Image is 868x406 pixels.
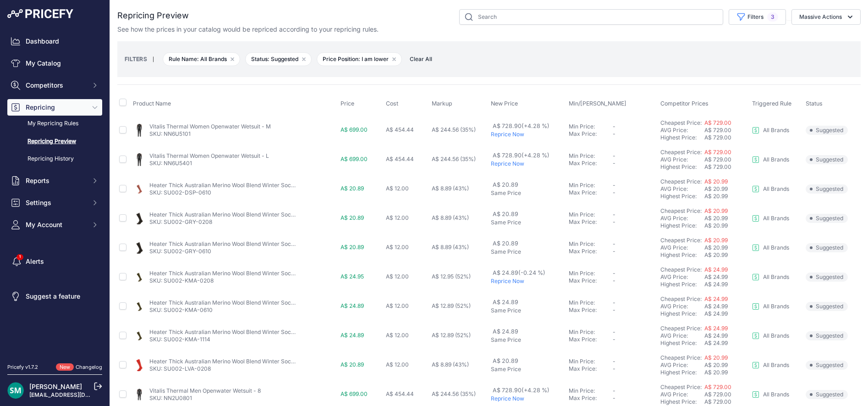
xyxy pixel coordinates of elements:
[660,149,702,156] a: Cheapest Price:
[704,384,731,390] span: A$ 729.00
[806,273,848,282] span: Suggested
[569,211,613,218] div: Min Price:
[569,160,613,167] div: Max Price:
[493,269,545,276] span: A$ 24.89
[660,156,704,163] div: AVG Price:
[660,369,697,376] a: Highest Price:
[660,127,704,134] div: AVG Price:
[26,220,86,229] span: My Account
[493,181,518,188] span: A$ 20.89
[752,185,789,193] a: All Brands
[341,100,354,107] span: Price
[149,211,333,218] a: Heater Thick Australian Merino Wool Blend Winter Socks - Grey / A2-8
[660,237,702,244] a: Cheapest Price:
[386,100,398,107] span: Cost
[704,207,728,214] a: A$ 20.99
[704,178,728,185] a: A$ 20.99
[704,354,728,361] a: A$ 20.99
[763,215,789,222] p: All Brands
[613,365,615,372] span: -
[7,288,102,305] a: Suggest a feature
[7,172,102,189] button: Reports
[491,395,565,402] p: Reprice Now
[491,366,565,373] p: Same Price
[7,33,102,50] a: Dashboard
[791,9,861,25] button: Massive Actions
[660,281,697,288] a: Highest Price:
[125,56,147,62] small: FILTERS
[117,9,189,22] h2: Repricing Preview
[752,391,789,398] a: All Brands
[763,391,789,398] p: All Brands
[660,398,697,405] a: Highest Price:
[569,395,613,402] div: Max Price:
[660,339,697,346] a: Highest Price:
[341,390,368,397] span: A$ 699.00
[133,100,171,107] span: Product Name
[806,100,823,107] span: Status
[386,126,414,133] span: A$ 454.44
[7,77,102,94] button: Competitors
[7,133,102,150] a: Repricing Preview
[704,310,728,317] span: A$ 24.99
[806,243,848,252] span: Suggested
[26,81,86,90] span: Competitors
[613,328,615,335] span: -
[149,387,261,394] a: Vitalis Thermal Men Openwater Wetsuit - 8
[704,251,728,258] span: A$ 20.99
[432,214,469,221] span: A$ 8.89 (43%)
[29,383,82,390] a: [PERSON_NAME]
[613,211,615,218] span: -
[491,248,565,256] p: Same Price
[660,266,702,273] a: Cheapest Price:
[569,123,613,130] div: Min Price:
[149,270,376,277] a: Heater Thick Australian Merino Wool Blend Winter Socks - [GEOGRAPHIC_DATA] / A2-8
[493,122,549,129] span: A$ 728.90
[491,307,565,314] p: Same Price
[7,195,102,211] button: Settings
[518,269,545,276] span: (-0.24 %)
[613,182,615,189] span: -
[569,182,613,189] div: Min Price:
[806,184,848,194] span: Suggested
[752,303,789,310] a: All Brands
[432,126,476,133] span: A$ 244.56 (35%)
[341,361,364,368] span: A$ 20.89
[660,384,702,390] a: Cheapest Price:
[569,277,613,284] div: Max Price:
[245,52,312,66] span: Status: Suggested
[704,303,748,310] div: A$ 24.99
[613,152,615,159] span: -
[386,332,409,339] span: A$ 12.00
[405,55,437,64] span: Clear All
[149,248,211,255] a: SKU: SU002-GRY-0610
[806,214,848,223] span: Suggested
[491,219,565,226] p: Same Price
[613,248,615,255] span: -
[660,354,702,361] a: Cheapest Price:
[752,273,789,281] a: All Brands
[432,302,471,309] span: A$ 12.89 (52%)
[569,152,613,160] div: Min Price:
[569,306,613,314] div: Max Price:
[704,266,728,273] a: A$ 24.99
[163,52,240,66] span: Rule Name: All Brands
[806,361,848,370] span: Suggested
[569,189,613,196] div: Max Price:
[432,244,469,250] span: A$ 8.89 (43%)
[7,151,102,167] a: Repricing History
[613,395,615,401] span: -
[341,273,364,280] span: A$ 24.95
[704,339,728,346] span: A$ 24.99
[569,100,626,107] span: Min/[PERSON_NAME]
[149,365,211,372] a: SKU: SU002-LVA-0208
[660,251,697,258] a: Highest Price:
[493,299,518,306] span: A$ 24.89
[7,253,102,270] a: Alerts
[341,244,364,250] span: A$ 20.89
[704,156,748,163] div: A$ 729.00
[613,299,615,306] span: -
[149,277,214,284] a: SKU: SU002-KMA-0208
[704,185,748,193] div: A$ 20.99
